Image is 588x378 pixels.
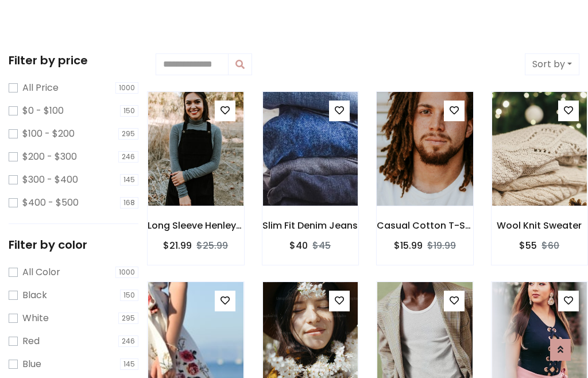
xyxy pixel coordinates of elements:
label: Black [22,288,47,302]
h6: $55 [519,240,537,251]
h5: Filter by color [9,238,138,252]
label: $400 - $500 [22,196,79,210]
label: $100 - $200 [22,127,75,141]
h6: Slim Fit Denim Jeans [262,220,359,231]
label: All Color [22,265,60,279]
span: 295 [118,128,138,140]
button: Sort by [525,53,579,75]
label: White [22,311,49,325]
label: $0 - $100 [22,104,64,118]
del: $60 [541,239,559,252]
span: 295 [118,313,138,324]
span: 150 [120,290,138,301]
del: $45 [312,239,331,252]
del: $19.99 [427,239,456,252]
label: $200 - $300 [22,150,77,164]
label: $300 - $400 [22,173,78,187]
span: 168 [120,197,138,209]
h5: Filter by price [9,53,138,67]
span: 145 [120,358,138,370]
h6: $40 [289,240,308,251]
h6: $21.99 [163,240,192,251]
h6: $15.99 [394,240,423,251]
span: 150 [120,105,138,117]
span: 246 [118,151,138,163]
h6: Long Sleeve Henley T-Shirt [148,220,244,231]
del: $25.99 [196,239,228,252]
label: Red [22,334,40,348]
h6: Wool Knit Sweater [492,220,588,231]
h6: Casual Cotton T-Shirt [377,220,473,231]
span: 246 [118,335,138,347]
label: Blue [22,357,41,371]
span: 145 [120,174,138,186]
label: All Price [22,81,59,95]
span: 1000 [115,82,138,94]
span: 1000 [115,267,138,278]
